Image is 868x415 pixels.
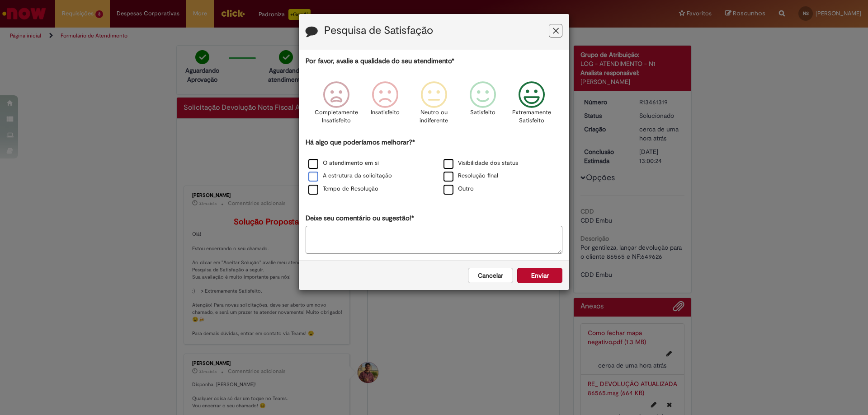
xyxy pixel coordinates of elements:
[308,185,378,193] label: Tempo de Resolução
[324,25,433,37] label: Pesquisa de Satisfação
[468,268,513,283] button: Cancelar
[308,159,379,168] label: O atendimento em si
[512,108,551,125] p: Extremamente Satisfeito
[371,108,400,117] p: Insatisfeito
[306,138,562,196] div: Há algo que poderíamos melhorar?*
[362,75,408,136] div: Insatisfeito
[517,268,562,283] button: Enviar
[443,159,518,168] label: Visibilidade dos status
[308,172,392,180] label: A estrutura da solicitação
[460,75,506,136] div: Satisfeito
[411,75,457,136] div: Neutro ou indiferente
[470,108,495,117] p: Satisfeito
[443,185,474,193] label: Outro
[306,214,414,223] label: Deixe seu comentário ou sugestão!*
[418,108,450,125] p: Neutro ou indiferente
[313,75,359,136] div: Completamente Insatisfeito
[315,108,358,125] p: Completamente Insatisfeito
[509,75,555,136] div: Extremamente Satisfeito
[443,172,498,180] label: Resolução final
[306,56,454,66] label: Por favor, avalie a qualidade do seu atendimento*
